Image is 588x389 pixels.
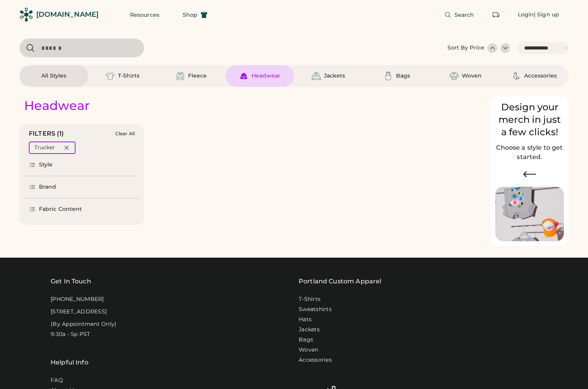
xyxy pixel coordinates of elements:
[39,205,82,213] div: Fabric Content
[29,129,64,138] div: FILTERS (1)
[435,7,484,23] button: Search
[299,346,318,354] a: Woven
[51,320,116,328] div: (By Appointment Only)
[299,277,381,286] a: Portland Custom Apparel
[106,71,115,81] img: T-Shirts Icon
[312,71,321,81] img: Jackets Icon
[176,71,185,81] img: Fleece Icon
[239,71,248,81] img: Headwear Icon
[36,10,99,19] div: [DOMAIN_NAME]
[118,72,139,80] div: T-Shirts
[51,295,104,303] div: [PHONE_NUMBER]
[518,11,534,19] div: Login
[51,377,63,384] a: FAQ
[51,308,107,316] div: [STREET_ADDRESS]
[24,98,90,113] div: Headwear
[488,7,504,23] button: Retrieve an order
[39,183,56,191] div: Brand
[495,101,564,138] div: Design your merch in just a few clicks!
[299,326,320,334] a: Jackets
[183,12,197,18] span: Shop
[324,72,345,80] div: Jackets
[115,131,135,136] div: Clear All
[495,187,564,242] img: Image of Lisa Congdon Eye Print on T-Shirt and Hat
[462,72,482,80] div: Woven
[299,306,332,313] a: Sweatshirts
[524,72,557,80] div: Accessories
[34,144,55,152] div: Trucker
[39,161,53,169] div: Style
[534,11,559,19] div: | Sign up
[299,356,332,364] a: Accessories
[299,295,320,303] a: T-Shirts
[454,12,474,18] span: Search
[299,316,312,324] a: Hats
[299,336,313,344] a: Bags
[449,71,459,81] img: Woven Icon
[51,277,91,286] div: Get In Touch
[252,72,280,80] div: Headwear
[41,72,66,80] div: All Styles
[173,7,217,23] button: Shop
[51,331,90,338] div: 9:30a - 5p PST
[396,72,410,80] div: Bags
[384,71,393,81] img: Bags Icon
[121,7,169,23] button: Resources
[495,143,564,162] h2: Choose a style to get started.
[19,8,33,21] img: Rendered Logo - Screens
[188,72,207,80] div: Fleece
[512,71,521,81] img: Accessories Icon
[51,358,88,367] div: Helpful Info
[447,44,484,52] div: Sort By Price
